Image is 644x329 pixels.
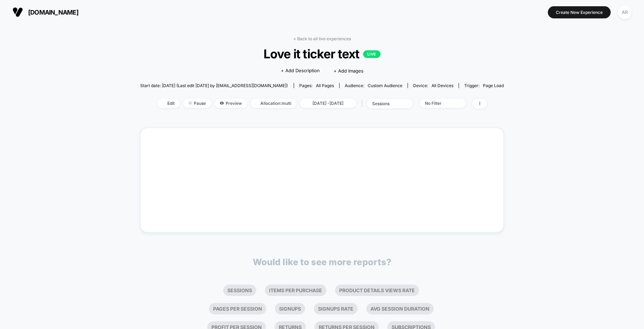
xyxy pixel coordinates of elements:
[408,83,459,88] span: Device:
[157,99,180,108] span: Edit
[189,101,192,105] img: end
[548,6,611,18] button: Create New Experience
[10,7,81,18] button: [DOMAIN_NAME]
[618,6,632,19] div: AR
[483,83,504,88] span: Page Load
[432,83,453,88] span: all devices
[314,303,358,314] li: Signups Rate
[316,83,334,88] span: all pages
[12,7,23,17] img: Visually logo
[334,68,363,74] span: + Add Images
[299,83,334,88] div: Pages:
[158,47,486,61] span: Love it ticker text
[281,67,320,74] span: + Add Description
[215,99,247,108] span: Preview
[183,99,211,108] span: Pause
[464,83,504,88] div: Trigger:
[345,83,402,88] div: Audience:
[363,50,380,58] p: LIVE
[275,303,305,314] li: Signups
[209,303,266,314] li: Pages Per Session
[372,101,400,106] div: sessions
[368,83,402,88] span: Custom Audience
[223,285,256,296] li: Sessions
[300,99,356,108] span: [DATE] - [DATE]
[265,285,326,296] li: Items Per Purchase
[425,101,453,106] div: No Filter
[28,9,78,16] span: [DOMAIN_NAME]
[335,285,419,296] li: Product Details Views Rate
[366,303,434,314] li: Avg Session Duration
[140,83,288,88] span: Start date: [DATE] (Last edit [DATE] by [EMAIL_ADDRESS][DOMAIN_NAME])
[253,257,392,267] p: Would like to see more reports?
[293,36,351,41] a: < Back to all live experiences
[251,99,296,108] span: Allocation: multi
[616,5,634,19] button: AR
[360,99,367,109] span: |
